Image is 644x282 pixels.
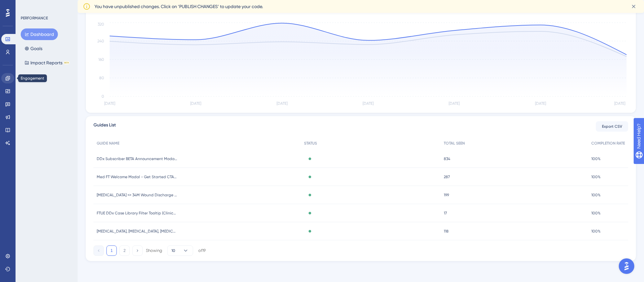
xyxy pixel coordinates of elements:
[97,156,178,161] span: DDx Subscriber BETA Announcement Modal on Core Home & Curriculum Pages
[167,245,193,256] button: 10
[190,101,201,106] tspan: [DATE]
[596,121,628,132] button: Export CSV
[94,3,263,10] span: You have unpublished changes. Click on ‘PUBLISH CHANGES’ to update your code.
[97,39,104,43] tspan: 240
[98,57,104,62] tspan: 160
[591,192,601,198] span: 100%
[363,101,374,106] tspan: [DATE]
[146,248,162,254] div: Showing
[21,28,58,40] button: Dashboard
[444,141,465,146] span: TOTAL SEEN
[99,76,104,80] tspan: 80
[102,94,104,99] tspan: 0
[444,229,449,234] span: 118
[21,57,73,69] button: Impact ReportsBETA
[106,245,117,256] button: 1
[277,101,288,106] tspan: [DATE]
[119,245,130,256] button: 2
[304,141,317,146] span: STATUS
[98,22,104,27] tspan: 320
[97,211,178,216] span: FTUE DDx Case Library Filter Tooltip (Clinical)
[444,174,450,179] span: 287
[535,101,546,106] tspan: [DATE]
[591,174,601,179] span: 100%
[591,141,625,146] span: COMPLETION RATE
[591,156,601,161] span: 100%
[97,192,178,198] span: [MEDICAL_DATA] <> 34M Wound Discharge Case
[97,141,119,146] span: GUIDE NAME
[449,101,460,106] tspan: [DATE]
[97,229,178,234] span: [MEDICAL_DATA], [MEDICAL_DATA], [MEDICAL_DATA] <> 38F Depressed Mood Case
[591,229,601,234] span: 100%
[602,124,622,129] span: Export CSV
[444,192,449,198] span: 199
[591,211,601,216] span: 100%
[444,211,447,216] span: 17
[104,101,115,106] tspan: [DATE]
[93,121,116,132] span: Guides List
[97,174,178,179] span: Med FT Welcome Modal - Get Started CTAs ([MEDICAL_DATA] demo)
[198,248,206,254] div: of 19
[171,248,175,253] span: 10
[614,101,625,106] tspan: [DATE]
[617,256,636,276] iframe: UserGuiding AI Assistant Launcher
[21,16,48,21] div: PERFORMANCE
[21,43,46,54] button: Goals
[64,61,70,64] div: BETA
[15,2,40,9] span: Need Help?
[444,156,450,161] span: 834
